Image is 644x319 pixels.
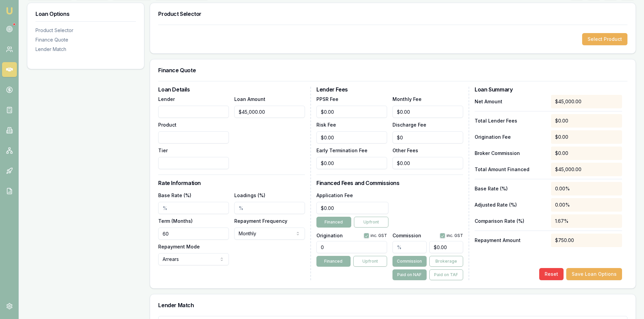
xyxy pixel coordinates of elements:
[234,202,305,214] input: %
[158,180,305,186] h3: Rate Information
[234,218,287,224] label: Repayment Frequency
[475,185,546,192] p: Base Rate (%)
[392,157,463,169] input: $
[316,157,387,169] input: $
[316,192,353,198] label: Application Fee
[316,202,388,214] input: $
[158,202,229,214] input: %
[551,95,622,108] div: $45,000.00
[429,269,463,280] button: Paid on TAF
[392,106,463,118] input: $
[429,256,463,267] button: Brokerage
[158,96,175,102] label: Lender
[316,180,463,186] h3: Financed Fees and Commissions
[354,217,388,228] button: Upfront
[392,233,421,238] label: Commission
[158,11,627,17] h3: Product Selector
[551,214,622,228] div: 1.67%
[582,33,627,45] button: Select Product
[35,27,136,34] div: Product Selector
[158,244,200,249] label: Repayment Mode
[158,218,193,224] label: Term (Months)
[158,302,627,308] h3: Lender Match
[551,198,622,212] div: 0.00%
[316,233,343,238] label: Origination
[475,150,546,157] p: Broker Commission
[539,268,564,280] button: Reset
[316,122,336,128] label: Risk Fee
[551,234,622,247] div: $750.00
[551,114,622,128] div: $0.00
[475,237,546,244] p: Repayment Amount
[392,241,426,253] input: %
[392,131,463,143] input: $
[475,166,546,173] p: Total Amount Financed
[392,256,426,267] button: Commission
[566,268,622,280] button: Save Loan Options
[158,68,627,73] h3: Finance Quote
[392,96,422,102] label: Monthly Fee
[316,131,387,143] input: $
[551,163,622,176] div: $45,000.00
[5,7,14,15] img: emu-icon-u.png
[475,218,546,224] p: Comparison Rate (%)
[475,202,546,208] p: Adjusted Rate (%)
[316,148,367,153] label: Early Termination Fee
[392,122,426,128] label: Discharge Fee
[392,269,426,280] button: Paid on NAF
[158,192,191,198] label: Base Rate (%)
[551,130,622,144] div: $0.00
[35,46,136,53] div: Lender Match
[35,11,136,17] h3: Loan Options
[475,87,622,92] h3: Loan Summary
[475,134,546,140] p: Origination Fee
[353,256,387,267] button: Upfront
[475,98,546,105] p: Net Amount
[158,148,168,153] label: Tier
[234,96,265,102] label: Loan Amount
[316,96,338,102] label: PPSR Fee
[551,182,622,195] div: 0.00%
[158,87,305,92] h3: Loan Details
[440,233,463,238] div: inc. GST
[316,256,350,267] button: Financed
[475,117,546,124] p: Total Lender Fees
[234,192,265,198] label: Loadings (%)
[551,147,622,160] div: $0.00
[234,106,305,118] input: $
[316,87,463,92] h3: Lender Fees
[35,36,136,43] div: Finance Quote
[364,233,387,238] div: inc. GST
[316,106,387,118] input: $
[316,217,351,228] button: Financed
[158,122,176,128] label: Product
[392,148,418,153] label: Other Fees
